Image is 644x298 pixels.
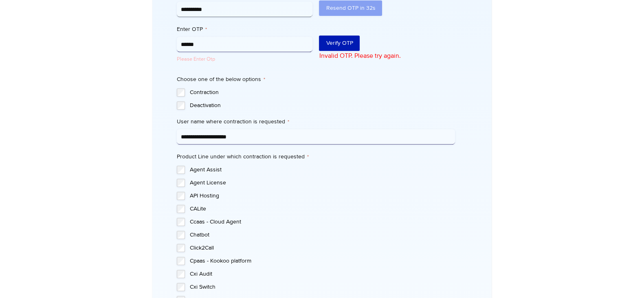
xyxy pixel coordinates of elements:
[319,51,455,61] p: Invalid OTP. Please try again.
[177,118,455,126] label: User name where contraction is requested
[177,25,313,33] label: Enter OTP
[190,270,455,278] label: Cxi Audit
[190,88,455,96] label: Contraction
[319,35,360,51] button: Verify OTP
[190,179,455,187] label: Agent License
[190,257,455,265] label: Cpaas - Kookoo platform
[190,205,455,213] label: CALite
[190,166,455,174] label: Agent Assist
[177,55,313,63] div: Please Enter Otp
[190,218,455,226] label: Ccaas - Cloud Agent
[177,75,265,83] legend: Choose one of the below options
[177,153,309,161] legend: Product Line under which contraction is requested
[190,192,455,200] label: API Hosting
[319,0,382,16] button: Resend OTP in 32s
[190,231,455,239] label: Chatbot
[190,283,455,291] label: Cxi Switch
[190,101,455,110] label: Deactivation
[190,244,455,252] label: Click2Call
